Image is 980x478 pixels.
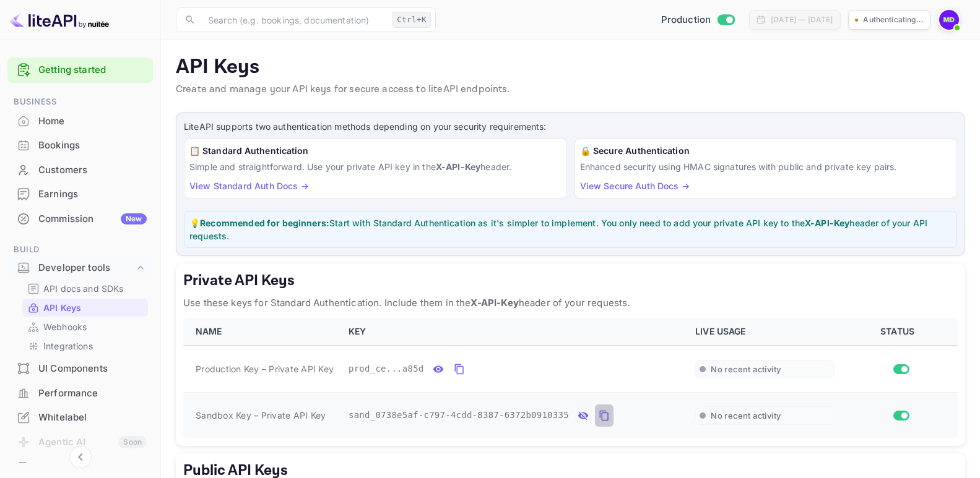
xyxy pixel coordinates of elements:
p: API Keys [176,55,965,80]
p: API Keys [43,301,81,314]
img: LiteAPI logo [10,10,109,30]
p: 💡 Start with Standard Authentication as it's simpler to implement. You only need to add your priv... [189,216,952,242]
div: Customers [7,158,153,182]
h6: 📋 Standard Authentication [189,144,562,158]
span: prod_ce...a85d [349,362,424,375]
strong: X-API-Key [805,218,849,228]
span: No recent activity [711,364,781,375]
p: Authenticating... [863,14,924,25]
span: Sandbox Key – Private API Key [196,409,326,422]
a: Earnings [7,182,153,205]
div: API Logs [38,461,147,475]
div: Developer tools [7,257,153,279]
a: Whitelabel [7,406,153,429]
a: Webhooks [27,320,143,333]
p: Enhanced security using HMAC signatures with public and private key pairs. [580,160,952,173]
span: Business [7,95,153,109]
strong: Recommended for beginners: [200,218,329,228]
div: Ctrl+K [392,12,431,28]
p: LiteAPI supports two authentication methods depending on your security requirements: [184,120,957,134]
p: Create and manage your API keys for secure access to liteAPI endpoints. [176,82,965,97]
div: [DATE] — [DATE] [771,14,833,25]
div: API Keys [22,299,148,317]
input: Search (e.g. bookings, documentation) [201,7,388,32]
th: NAME [183,318,341,346]
p: Use these keys for Standard Authentication. Include them in the header of your requests. [183,296,958,310]
div: Customers [38,163,147,177]
div: Whitelabel [7,406,153,430]
img: Maverick Dhotte [939,10,959,30]
span: Production Key – Private API Key [196,362,334,375]
div: Switch to Sandbox mode [656,13,740,27]
p: API docs and SDKs [43,282,124,295]
a: API Keys [27,301,143,314]
a: API docs and SDKs [27,282,143,295]
a: Customers [7,158,153,181]
div: UI Components [38,362,147,376]
a: Getting started [38,63,147,77]
button: Collapse navigation [69,446,92,468]
div: API docs and SDKs [22,280,148,297]
a: View Secure Auth Docs → [580,181,690,191]
strong: X-API-Key [470,297,518,309]
a: Integrations [27,339,143,352]
a: View Standard Auth Docs → [189,181,309,191]
div: Home [38,114,147,129]
p: Webhooks [43,320,87,333]
div: Earnings [38,187,147,202]
th: LIVE USAGE [688,318,842,346]
a: Home [7,109,153,132]
a: Performance [7,382,153,404]
div: Webhooks [22,318,148,336]
div: Getting started [7,58,153,83]
p: Integrations [43,339,93,352]
a: UI Components [7,357,153,380]
span: Production [661,13,711,27]
div: Integrations [22,337,148,355]
table: private api keys table [183,318,958,438]
h5: Private API Keys [183,271,958,291]
div: Bookings [38,139,147,153]
div: Performance [7,382,153,406]
a: Bookings [7,134,153,156]
p: Simple and straightforward. Use your private API key in the header. [189,160,562,173]
div: New [121,213,147,224]
div: Whitelabel [38,411,147,425]
h6: 🔒 Secure Authentication [580,144,952,158]
div: UI Components [7,357,153,381]
div: CommissionNew [7,207,153,231]
div: Commission [38,212,147,226]
span: Build [7,243,153,257]
span: No recent activity [711,411,781,421]
div: Home [7,109,153,134]
th: KEY [341,318,688,346]
a: CommissionNew [7,207,153,230]
strong: X-API-Key [436,161,480,172]
div: Developer tools [38,261,134,275]
div: Performance [38,386,147,401]
div: Earnings [7,182,153,207]
span: sand_0738e5af-c797-4cdd-8387-6372b0910335 [349,409,569,422]
th: STATUS [842,318,958,346]
div: Bookings [7,134,153,158]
